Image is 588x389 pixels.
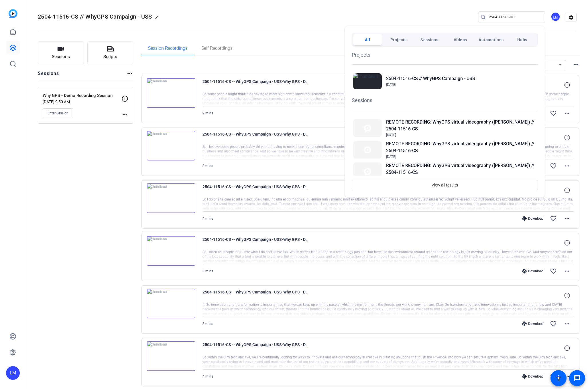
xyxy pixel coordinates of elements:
[386,119,536,132] h2: REMOTE RECORDING: WhyGPS virtual videography ([PERSON_NAME]) // 2504-11516-CS
[386,140,536,154] h2: REMOTE RECORDING: WhyGPS virtual videography ([PERSON_NAME]) // 2504-11516-CS
[386,155,396,159] span: [DATE]
[353,141,382,159] img: Thumbnail
[386,133,396,137] span: [DATE]
[365,35,370,45] span: All
[353,73,382,89] img: Thumbnail
[454,35,467,45] span: Videos
[352,51,538,59] h1: Projects
[420,35,438,45] span: Sessions
[386,83,396,87] span: [DATE]
[352,180,538,190] button: View all results
[386,162,536,176] h2: REMOTE RECORDING: WhyGPS virtual videography ([PERSON_NAME]) // 2504-11516-CS
[479,35,504,45] span: Automations
[432,180,458,190] span: View all results
[386,75,475,82] h2: 2504-11516-CS // WhyGPS Campaign - USS
[517,35,527,45] span: Hubs
[352,96,538,104] h1: Sessions
[353,162,382,180] img: Thumbnail
[390,35,407,45] span: Projects
[353,119,382,137] img: Thumbnail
